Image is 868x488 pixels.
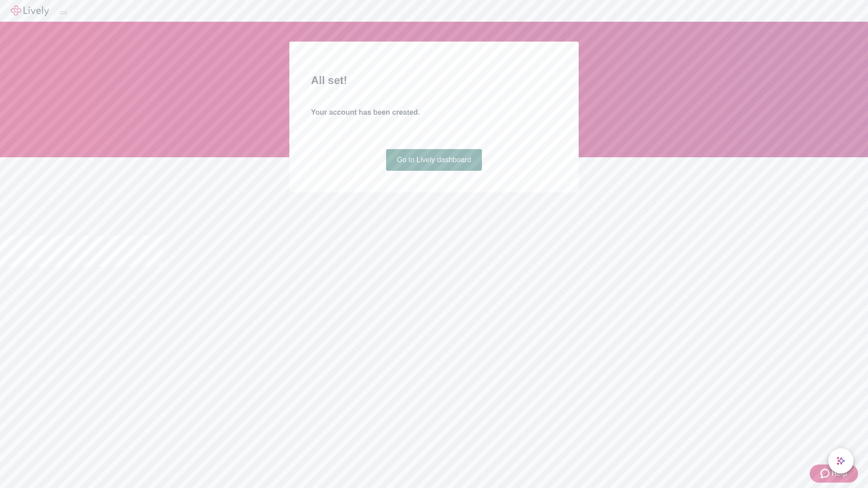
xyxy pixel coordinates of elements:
[311,107,557,118] h4: Your account has been created.
[828,448,854,474] button: chat
[836,456,845,465] svg: Lively AI Assistant
[821,468,831,479] svg: Zendesk support icon
[11,5,49,16] img: Lively
[311,72,557,89] h2: All set!
[386,149,482,171] a: Go to Lively dashboard
[60,11,67,14] button: Log out
[810,465,858,483] button: Zendesk support iconHelp
[831,468,847,479] span: Help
